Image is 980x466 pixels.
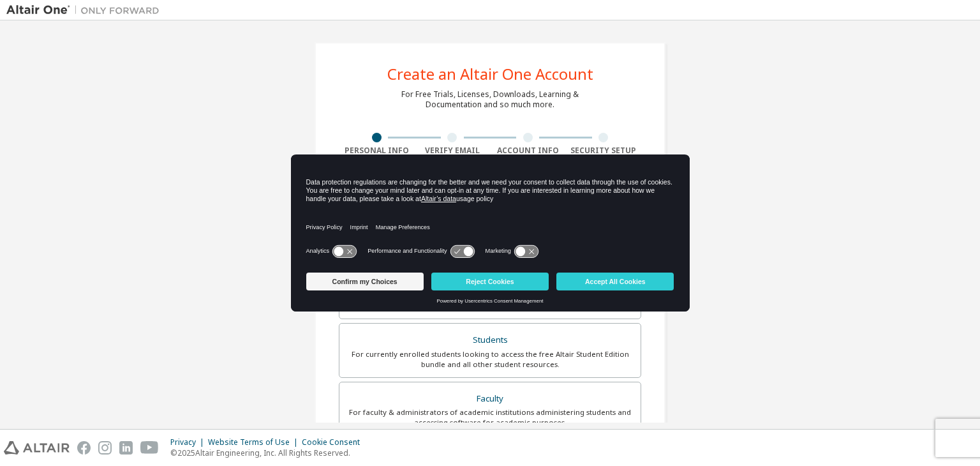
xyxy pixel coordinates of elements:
[170,437,208,447] div: Privacy
[415,146,491,156] div: Verify Email
[119,441,133,455] img: linkedin.svg
[387,66,593,82] div: Create an Altair One Account
[347,331,633,349] div: Students
[140,441,159,455] img: youtube.svg
[347,349,633,370] div: For currently enrolled students looking to access the free Altair Student Edition bundle and all ...
[4,441,70,455] img: altair_logo.svg
[490,146,566,156] div: Account Info
[347,407,633,428] div: For faculty & administrators of academic institutions administering students and accessing softwa...
[98,441,112,455] img: instagram.svg
[566,146,642,156] div: Security Setup
[347,390,633,408] div: Faculty
[339,146,415,156] div: Personal Info
[170,447,367,458] p: © 2025 Altair Engineering, Inc. All Rights Reserved.
[401,89,579,110] div: For Free Trials, Licenses, Downloads, Learning & Documentation and so much more.
[6,4,166,17] img: Altair One
[302,437,367,447] div: Cookie Consent
[208,437,302,447] div: Website Terms of Use
[77,441,91,455] img: facebook.svg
